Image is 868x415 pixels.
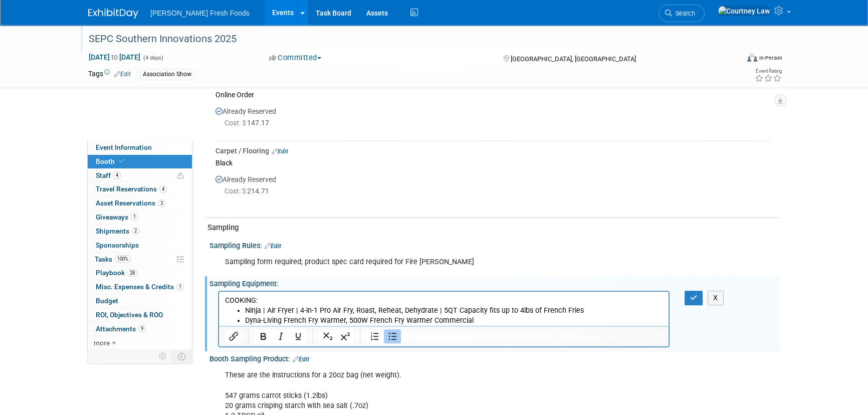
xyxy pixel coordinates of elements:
span: ROI, Objectives & ROO [96,311,163,319]
span: 2 [132,227,139,235]
button: Bullet list [384,329,401,343]
a: Shipments2 [88,225,192,238]
button: X [708,291,724,305]
button: Subscript [319,329,336,343]
div: In-Person [759,54,782,62]
div: SEPC Southern Innovations 2025 [85,30,723,48]
a: Booth [88,155,192,168]
img: Format-Inperson.png [747,54,757,62]
a: Staff4 [88,169,192,182]
div: Association Show [140,69,194,80]
span: Search [672,10,695,17]
span: Playbook [96,269,137,277]
div: Booth Sampling Product: [209,351,780,364]
img: ExhibitDay [88,9,138,19]
div: Event Rating [755,69,782,74]
span: 1 [176,283,184,291]
span: Cost: $ [225,119,247,127]
a: Attachments9 [88,322,192,336]
a: ROI, Objectives & ROO [88,308,192,322]
button: Bold [255,329,272,343]
span: more [94,339,110,347]
span: to [110,53,119,61]
span: Misc. Expenses & Credits [96,283,184,291]
span: (4 days) [142,55,163,61]
button: Committed [266,53,325,63]
a: Budget [88,294,192,308]
div: Carpet / Flooring [215,146,772,156]
button: Underline [290,329,307,343]
a: Edit [272,148,288,155]
td: Tags [88,69,131,80]
span: 214.71 [225,187,273,195]
span: Asset Reservations [96,199,165,207]
span: [PERSON_NAME] Fresh Foods [150,9,250,17]
span: [GEOGRAPHIC_DATA], [GEOGRAPHIC_DATA] [510,55,635,63]
div: Sampling form required; product spec card required for Fire [PERSON_NAME] [218,252,670,272]
a: Giveaways1 [88,211,192,224]
span: Booth [96,157,126,165]
span: [DATE] [DATE] [88,53,141,62]
button: Insert/edit link [225,329,242,343]
span: Sponsorships [96,241,139,249]
span: Staff [96,171,121,179]
div: Already Reserved [215,169,772,205]
div: Sampling Rules: [209,238,780,251]
div: Sampling Equipment: [209,276,780,289]
img: Courtney Law [718,6,770,17]
i: Booth reservation complete [119,158,124,164]
div: Event Format [679,52,782,67]
span: Event Information [96,143,152,151]
span: Attachments [96,325,146,333]
span: Budget [96,297,118,305]
td: Toggle Event Tabs [172,350,192,363]
a: Sponsorships [88,239,192,252]
a: Asset Reservations3 [88,196,192,210]
span: 28 [127,269,137,277]
span: Travel Reservations [96,185,167,193]
a: Edit [293,356,309,363]
a: Misc. Expenses & Credits1 [88,280,192,294]
span: Cost: $ [225,187,247,195]
span: 4 [113,171,121,179]
a: Edit [114,71,131,78]
button: Superscript [337,329,354,343]
a: Tasks100% [88,253,192,266]
button: Italic [272,329,289,343]
span: 9 [138,325,146,332]
div: Already Reserved [215,101,772,137]
a: Event Information [88,141,192,154]
div: Sampling [207,223,772,233]
span: Potential Scheduling Conflict -- at least one attendee is tagged in another overlapping event. [177,171,184,180]
a: Search [659,5,705,22]
span: Giveaways [96,213,138,221]
a: more [88,336,192,350]
span: 4 [159,185,167,193]
td: Personalize Event Tab Strip [154,350,172,363]
iframe: Rich Text Area [219,292,669,326]
span: Tasks [95,255,131,263]
button: Numbered list [366,329,383,343]
a: Travel Reservations4 [88,182,192,196]
div: Online Order [215,88,772,101]
span: 3 [158,199,165,207]
a: Edit [265,243,281,250]
a: Playbook28 [88,266,192,280]
span: 147.17 [225,119,273,127]
span: 1 [131,213,138,221]
div: Black [215,156,772,169]
span: Shipments [96,227,139,235]
span: 100% [115,255,131,263]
